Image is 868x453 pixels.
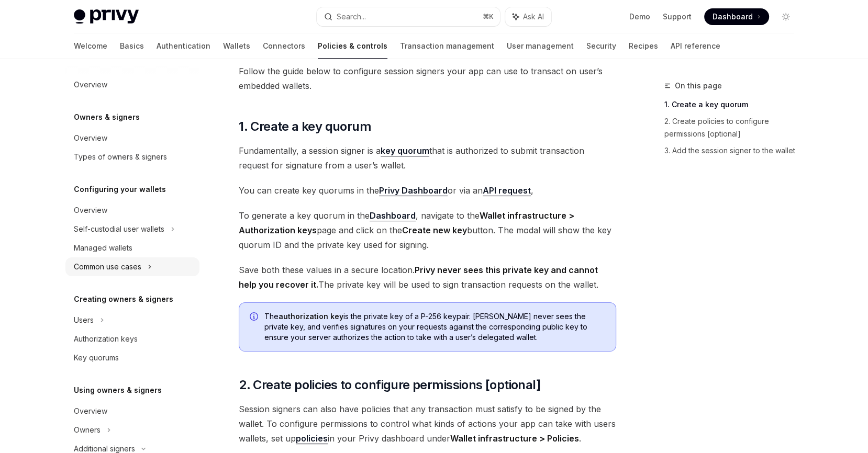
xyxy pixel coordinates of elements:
div: Owners [74,424,101,436]
span: Session signers can also have policies that any transaction must satisfy to be signed by the wall... [239,402,616,446]
span: Save both these values in a secure location. The private key will be used to sign transaction req... [239,263,616,292]
a: API reference [671,33,720,59]
div: Self-custodial user wallets [74,223,164,235]
a: 1. Create a key quorum [664,96,803,113]
span: On this page [675,80,722,92]
a: Overview [65,201,199,220]
span: You can create key quorums in the or via an , [239,183,616,198]
a: Recipes [629,33,658,59]
a: Overview [65,75,199,94]
a: Authentication [157,33,210,59]
strong: authorization key [279,312,343,321]
div: Types of owners & signers [74,151,167,163]
a: Transaction management [400,33,494,59]
a: Overview [65,402,199,421]
a: Basics [120,33,144,59]
a: User management [507,33,574,59]
a: Connectors [263,33,305,59]
a: Policies & controls [318,33,387,59]
span: Ask AI [523,12,544,22]
a: Authorization keys [65,330,199,348]
strong: Create new key [402,225,467,235]
div: Authorization keys [74,333,138,345]
a: Managed wallets [65,239,199,257]
strong: Privy never sees this private key and cannot help you recover it. [239,265,598,290]
h5: Creating owners & signers [74,293,173,305]
a: 3. Add the session signer to the wallet [664,142,803,159]
h5: Owners & signers [74,111,140,123]
a: Wallets [223,33,250,59]
a: Dashboard [704,8,769,25]
span: 1. Create a key quorum [239,118,371,135]
div: Managed wallets [74,242,132,254]
a: Support [663,12,692,22]
div: Overview [74,78,107,91]
a: Dashboard [370,210,416,221]
div: Overview [74,405,107,417]
svg: Info [250,312,260,323]
span: Fundamentally, a session signer is a that is authorized to submit transaction request for signatu... [239,143,616,173]
span: Dashboard [713,12,753,22]
a: Types of owners & signers [65,148,199,166]
a: policies [296,433,328,444]
div: Common use cases [74,261,141,273]
strong: Wallet infrastructure > Policies [450,433,579,444]
button: Toggle dark mode [777,8,794,25]
a: key quorum [381,145,429,156]
a: Security [586,33,616,59]
span: 2. Create policies to configure permissions [optional] [239,377,540,393]
span: To generate a key quorum in the , navigate to the page and click on the button. The modal will sh... [239,208,616,252]
a: Demo [629,12,650,22]
button: Ask AI [505,7,551,26]
div: Overview [74,204,107,217]
span: ⌘ K [483,13,494,21]
a: API request [483,185,531,196]
div: Overview [74,132,107,144]
div: Users [74,314,94,326]
a: Privy Dashboard [379,185,448,196]
img: light logo [74,9,139,24]
span: Follow the guide below to configure session signers your app can use to transact on user’s embedd... [239,64,616,93]
h5: Using owners & signers [74,384,162,397]
a: Welcome [74,33,107,59]
h5: Configuring your wallets [74,183,166,196]
a: 2. Create policies to configure permissions [optional] [664,113,803,142]
a: Overview [65,129,199,148]
span: The is the private key of a P-256 keypair. [PERSON_NAME] never sees the private key, and verifies... [264,311,605,343]
a: Key quorums [65,348,199,367]
div: Key quorums [74,352,119,364]
div: Search... [337,10,366,23]
button: Search...⌘K [317,7,500,26]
